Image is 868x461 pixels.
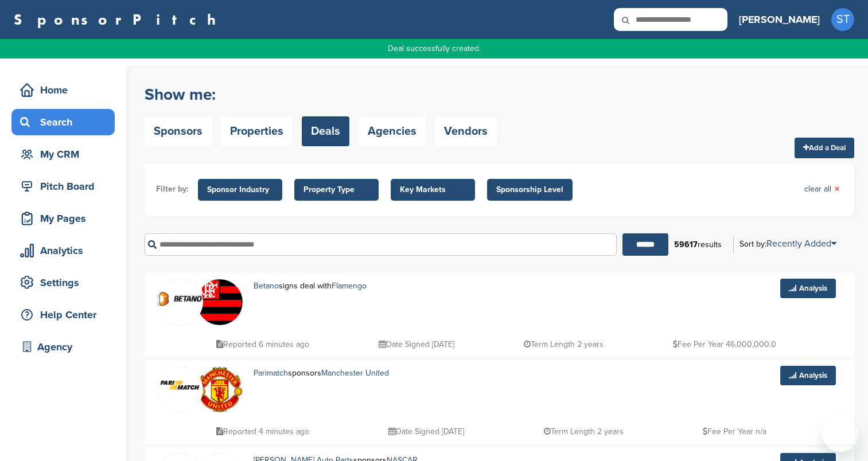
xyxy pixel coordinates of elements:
[822,415,859,452] iframe: Button to launch messaging window
[157,377,203,394] img: Screen shot 2018 07 10 at 12.33.29 pm
[254,281,279,291] a: Betano
[496,183,563,196] span: Sponsorship Level
[780,366,836,385] a: Analysis
[780,279,836,298] a: Analysis
[216,424,309,439] p: Reported 4 minutes ago
[11,237,115,264] a: Analytics
[17,80,115,100] div: Home
[17,304,115,325] div: Help Center
[156,183,189,196] li: Filter by:
[14,12,223,27] a: SponsorPitch
[379,337,454,351] p: Date Signed [DATE]
[544,424,624,439] p: Term Length 2 years
[197,279,243,335] img: Data?1415807839
[17,176,115,197] div: Pitch Board
[321,368,389,378] a: Manchester United
[766,238,836,249] a: Recently Added
[804,183,840,196] a: clear all×
[145,116,212,146] a: Sponsors
[11,205,115,232] a: My Pages
[359,116,426,146] a: Agencies
[207,183,273,196] span: Sponsor Industry
[254,368,288,378] a: Parimatch
[216,337,309,351] p: Reported 6 minutes ago
[435,116,497,146] a: Vendors
[668,235,727,255] div: results
[17,208,115,229] div: My Pages
[400,183,466,196] span: Key Markets
[302,116,349,146] a: Deals
[17,144,115,165] div: My CRM
[157,290,203,307] img: Betano
[11,173,115,200] a: Pitch Board
[11,141,115,167] a: My CRM
[673,337,776,351] p: Fee Per Year 46,000,000.0
[739,239,836,248] div: Sort by:
[11,77,115,103] a: Home
[795,138,854,158] a: Add a Deal
[254,366,433,380] p: sponsors
[332,281,367,291] a: Flamengo
[831,8,854,31] span: ST
[254,279,404,293] p: signs deal with
[11,109,115,135] a: Search
[17,240,115,261] div: Analytics
[388,424,464,439] p: Date Signed [DATE]
[17,272,115,293] div: Settings
[303,183,369,196] span: Property Type
[674,240,698,249] b: 59617
[145,84,497,105] h2: Show me:
[11,302,115,328] a: Help Center
[11,269,115,296] a: Settings
[524,337,604,351] p: Term Length 2 years
[834,183,840,196] span: ×
[197,366,243,413] img: Open uri20141112 64162 1lb1st5?1415809441
[17,112,115,132] div: Search
[221,116,293,146] a: Properties
[17,337,115,357] div: Agency
[739,11,820,28] h3: [PERSON_NAME]
[703,424,766,439] p: Fee Per Year n/a
[739,7,820,32] a: [PERSON_NAME]
[11,334,115,360] a: Agency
